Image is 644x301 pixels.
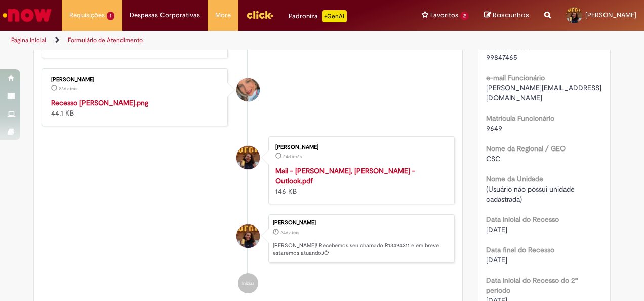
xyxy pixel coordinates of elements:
span: (Usuário não possui unidade cadastrada) [486,184,577,204]
img: ServiceNow [1,5,53,25]
time: 08/09/2025 11:10:41 [283,154,302,160]
span: Despesas Corporativas [130,10,200,20]
p: [PERSON_NAME]! Recebemos seu chamado R13494311 e em breve estaremos atuando. [273,242,449,257]
b: Data inicial do Recesso [486,215,559,224]
b: e-mail Funcionário [486,73,545,82]
span: 2 [460,12,469,20]
span: Requisições [69,10,105,20]
span: Rascunhos [493,10,529,20]
div: Sara Cristina Pereira [236,224,260,248]
div: 146 KB [275,166,444,196]
span: CSC [486,154,500,163]
a: Formulário de Atendimento [68,36,143,44]
a: Recesso [PERSON_NAME].png [51,98,148,107]
span: 23d atrás [59,86,77,92]
div: Padroniza [289,10,347,22]
span: Favoritos [430,10,458,20]
div: [PERSON_NAME] [51,77,220,83]
span: More [215,10,231,20]
span: [DATE] [486,225,507,234]
span: 1 [107,12,114,20]
ul: Trilhas de página [8,31,422,50]
img: click_logo_yellow_360x200.png [246,7,273,22]
span: 9649 [486,124,502,133]
span: [PERSON_NAME][EMAIL_ADDRESS][DOMAIN_NAME] [486,83,601,102]
a: Página inicial [11,36,46,44]
div: [PERSON_NAME] [275,144,444,150]
a: Rascunhos [484,11,529,20]
span: 24d atrás [280,230,299,236]
a: Mail - [PERSON_NAME], [PERSON_NAME] - Outlook.pdf [275,166,415,185]
div: 44.1 KB [51,98,220,118]
time: 09/09/2025 11:14:18 [59,86,77,92]
div: [PERSON_NAME] [273,220,449,226]
b: ID Funcionário [486,43,532,52]
b: Data inicial do Recesso do 2º período [486,276,578,295]
p: +GenAi [322,10,347,22]
div: Sara Cristina Pereira [236,146,260,169]
b: Matrícula Funcionário [486,114,554,123]
span: [DATE] [486,255,507,265]
b: Data final do Recesso [486,245,554,254]
span: 24d atrás [283,154,302,160]
b: Nome da Regional / GEO [486,144,566,153]
span: [PERSON_NAME] [585,11,636,19]
li: Sara Cristina Pereira [42,214,455,263]
div: Jacqueline Andrade Galani [236,78,260,101]
span: 99847465 [486,53,517,62]
time: 08/09/2025 11:28:20 [280,230,299,236]
b: Nome da Unidade [486,174,543,183]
